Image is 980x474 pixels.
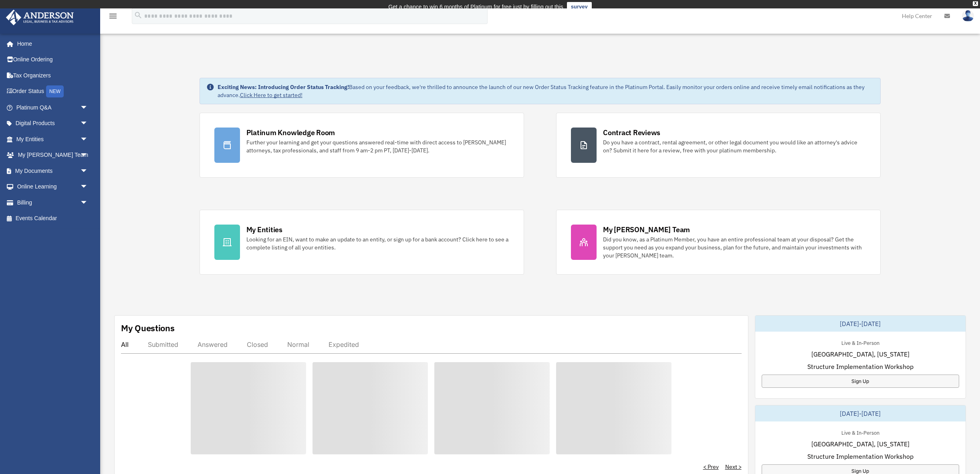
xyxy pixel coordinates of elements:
span: arrow_drop_down [80,163,96,179]
a: Platinum Knowledge Room Further your learning and get your questions answered real-time with dire... [200,113,524,178]
div: My Entities [246,225,282,235]
a: Sign Up [762,375,960,388]
a: Tax Organizers [6,67,100,83]
div: [DATE]-[DATE] [755,405,966,421]
a: Home [6,36,96,52]
a: My Entitiesarrow_drop_down [6,131,100,147]
span: [GEOGRAPHIC_DATA], [US_STATE] [811,439,909,449]
div: Live & In-Person [835,428,886,436]
span: arrow_drop_down [80,131,96,148]
span: arrow_drop_down [80,179,96,195]
a: Next > [725,463,742,471]
strong: Exciting News: Introducing Order Status Tracking! [218,83,349,91]
div: Platinum Knowledge Room [246,128,335,138]
img: Anderson Advisors Platinum Portal [4,10,76,25]
span: arrow_drop_down [80,99,96,116]
a: Platinum Q&Aarrow_drop_down [6,99,100,115]
div: Did you know, as a Platinum Member, you have an entire professional team at your disposal? Get th... [603,235,866,259]
span: arrow_drop_down [80,147,96,164]
div: Live & In-Person [835,338,886,346]
div: close [973,1,978,6]
div: Based on your feedback, we're thrilled to announce the launch of our new Order Status Tracking fe... [218,83,874,99]
div: All [121,340,129,348]
div: Further your learning and get your questions answered real-time with direct access to [PERSON_NAM... [246,138,509,154]
div: Closed [247,340,268,348]
div: Submitted [148,340,178,348]
a: Digital Productsarrow_drop_down [6,115,100,132]
a: Billingarrow_drop_down [6,194,100,211]
a: < Prev [703,463,719,471]
span: [GEOGRAPHIC_DATA], [US_STATE] [811,349,909,359]
a: Online Learningarrow_drop_down [6,179,100,195]
div: Looking for an EIN, want to make an update to an entity, or sign up for a bank account? Click her... [246,235,509,251]
span: Structure Implementation Workshop [807,362,913,371]
i: search [134,11,143,20]
a: menu [108,14,118,21]
span: arrow_drop_down [80,194,96,211]
a: Online Ordering [6,52,100,68]
a: My Entities Looking for an EIN, want to make an update to an entity, or sign up for a bank accoun... [200,210,524,275]
a: Contract Reviews Do you have a contract, rental agreement, or other legal document you would like... [556,113,881,178]
span: arrow_drop_down [80,115,96,132]
div: NEW [46,85,64,97]
a: survey [567,2,592,12]
a: Order StatusNEW [6,83,100,100]
a: Click Here to get started! [240,91,302,99]
div: Expedited [329,340,359,348]
a: My Documentsarrow_drop_down [6,163,100,179]
a: Events Calendar [6,211,100,227]
div: Do you have a contract, rental agreement, or other legal document you would like an attorney's ad... [603,138,866,154]
div: My [PERSON_NAME] Team [603,225,690,235]
div: [DATE]-[DATE] [755,316,966,332]
div: My Questions [121,322,175,334]
span: Structure Implementation Workshop [807,452,913,461]
i: menu [108,11,118,21]
a: My [PERSON_NAME] Team Did you know, as a Platinum Member, you have an entire professional team at... [556,210,881,275]
div: Contract Reviews [603,128,660,138]
a: My [PERSON_NAME] Teamarrow_drop_down [6,147,100,163]
div: Normal [287,340,309,348]
div: Answered [198,340,228,348]
div: Get a chance to win 6 months of Platinum for free just by filling out this [388,2,563,12]
img: User Pic [962,10,974,22]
